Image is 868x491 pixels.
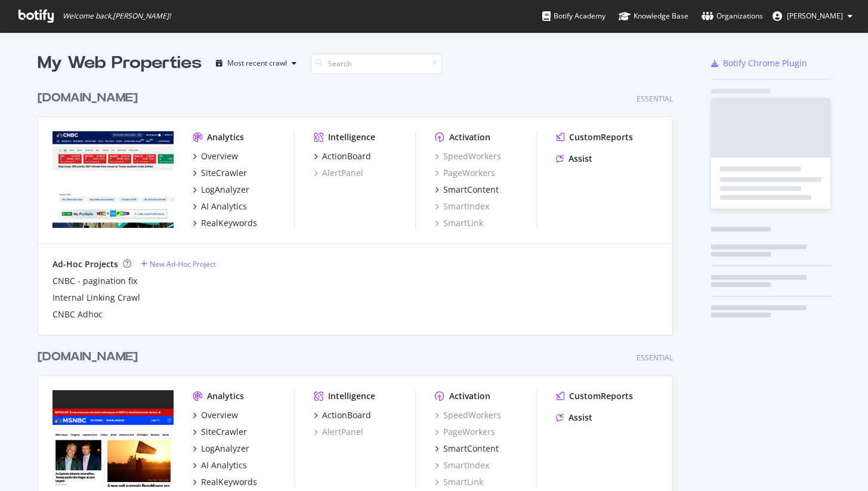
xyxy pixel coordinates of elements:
[435,409,501,421] a: SpeedWorkers
[711,57,807,69] a: Botify Chrome Plugin
[193,426,247,438] a: SiteCrawler
[201,426,247,438] div: SiteCrawler
[702,10,763,22] div: Organizations
[193,476,257,488] a: RealKeywords
[322,409,371,421] div: ActionBoard
[435,200,489,212] a: SmartIndex
[38,348,143,366] a: [DOMAIN_NAME]
[207,390,244,402] div: Analytics
[38,89,138,107] div: [DOMAIN_NAME]
[52,292,140,304] a: Internal Linking Crawl
[201,217,257,229] div: RealKeywords
[150,259,216,269] div: New Ad-Hoc Project
[637,94,673,104] div: Essential
[723,57,807,69] div: Botify Chrome Plugin
[63,11,171,21] span: Welcome back, [PERSON_NAME] !
[38,51,202,75] div: My Web Properties
[201,443,249,455] div: LogAnalyzer
[569,153,592,165] div: Assist
[52,308,103,320] a: CNBC Adhoc
[449,131,490,143] div: Activation
[193,150,238,162] a: Overview
[322,150,371,162] div: ActionBoard
[193,200,247,212] a: AI Analytics
[556,412,592,424] a: Assist
[435,167,495,179] a: PageWorkers
[328,390,375,402] div: Intelligence
[38,89,143,107] a: [DOMAIN_NAME]
[193,184,249,196] a: LogAnalyzer
[52,131,174,228] img: cnbc.com
[201,150,238,162] div: Overview
[435,184,499,196] a: SmartContent
[556,131,633,143] a: CustomReports
[201,476,257,488] div: RealKeywords
[328,131,375,143] div: Intelligence
[314,167,363,179] a: AlertPanel
[435,476,483,488] a: SmartLink
[201,409,238,421] div: Overview
[193,459,247,471] a: AI Analytics
[569,412,592,424] div: Assist
[201,200,247,212] div: AI Analytics
[435,217,483,229] a: SmartLink
[443,443,499,455] div: SmartContent
[193,167,247,179] a: SiteCrawler
[542,10,606,22] div: Botify Academy
[314,409,371,421] a: ActionBoard
[211,54,301,73] button: Most recent crawl
[314,426,363,438] a: AlertPanel
[763,7,862,26] button: [PERSON_NAME]
[52,275,137,287] a: CNBC - pagination fix
[52,258,118,270] div: Ad-Hoc Projects
[443,184,499,196] div: SmartContent
[311,53,442,74] input: Search
[435,459,489,471] a: SmartIndex
[435,443,499,455] a: SmartContent
[227,60,287,67] div: Most recent crawl
[569,390,633,402] div: CustomReports
[435,426,495,438] a: PageWorkers
[637,353,673,363] div: Essential
[787,11,843,21] span: Jason Mandragona
[449,390,490,402] div: Activation
[193,217,257,229] a: RealKeywords
[556,153,592,165] a: Assist
[193,409,238,421] a: Overview
[193,443,249,455] a: LogAnalyzer
[314,150,371,162] a: ActionBoard
[52,390,174,487] img: msnbc.com
[435,150,501,162] a: SpeedWorkers
[38,348,138,366] div: [DOMAIN_NAME]
[201,459,247,471] div: AI Analytics
[201,167,247,179] div: SiteCrawler
[207,131,244,143] div: Analytics
[619,10,688,22] div: Knowledge Base
[556,390,633,402] a: CustomReports
[201,184,249,196] div: LogAnalyzer
[141,259,216,269] a: New Ad-Hoc Project
[569,131,633,143] div: CustomReports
